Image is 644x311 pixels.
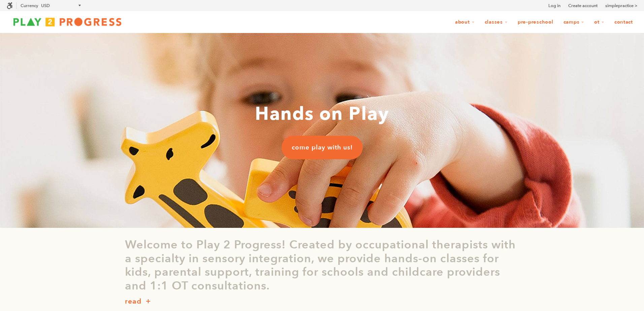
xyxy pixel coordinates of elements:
a: simplepractice > [605,2,637,9]
img: Play2Progress logo [7,15,128,29]
a: OT [590,16,609,29]
a: Log in [548,2,560,9]
a: come play with us! [282,136,363,159]
span: come play with us! [292,143,353,152]
a: Camps [559,16,589,29]
a: About [451,16,479,29]
a: Contact [610,16,637,29]
p: read [125,296,141,307]
a: Pre-Preschool [513,16,558,29]
label: Currency [21,3,38,8]
a: Create account [568,2,598,9]
a: Classes [480,16,512,29]
p: Welcome to Play 2 Progress! Created by occupational therapists with a specialty in sensory integr... [125,238,519,293]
